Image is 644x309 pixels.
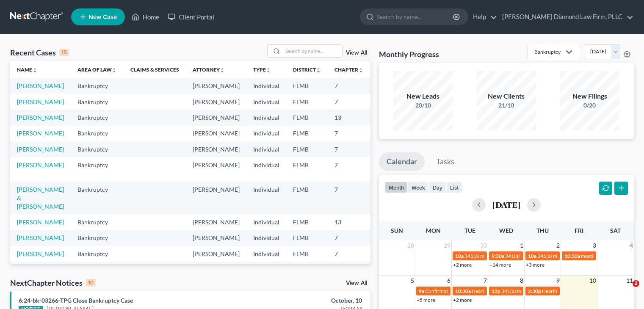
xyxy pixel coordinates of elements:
a: Client Portal [163,9,218,25]
a: Districtunfold_more [293,66,321,73]
i: unfold_more [266,68,271,73]
a: Home [127,9,163,25]
span: Sun [391,227,403,234]
span: 30 [479,240,488,251]
span: Fri [575,227,583,234]
td: FLMB [286,214,328,230]
a: Tasks [428,152,462,171]
a: [PERSON_NAME] [17,250,64,257]
td: FLMB [286,110,328,125]
td: [PERSON_NAME] [186,214,246,230]
div: New Leads [393,91,453,101]
td: FLMB [286,262,328,278]
a: [PERSON_NAME] [17,146,64,153]
td: [PERSON_NAME] [186,126,246,141]
span: 9 [556,276,561,286]
span: Thu [536,227,549,234]
i: unfold_more [316,68,321,73]
span: 341(a) meeting for [PERSON_NAME] [505,253,587,259]
i: unfold_more [358,68,363,73]
span: 2 [633,280,639,287]
td: FLMB [286,94,328,110]
a: [PERSON_NAME] [17,161,64,168]
td: Individual [246,94,286,110]
span: Mon [426,227,441,234]
td: Individual [246,246,286,262]
iframe: Intercom live chat [615,280,636,301]
button: week [408,182,429,193]
span: 3 [592,240,597,251]
td: [PERSON_NAME] [186,262,246,278]
span: 341(a) meeting for [PERSON_NAME] [501,288,583,294]
span: 5 [410,276,415,286]
span: 341(a) meeting for [PERSON_NAME] [537,253,619,259]
td: Individual [246,141,286,157]
div: October, 10 [253,296,362,305]
span: Tue [464,227,475,234]
span: 6 [446,276,451,286]
td: FLMB [286,230,328,246]
span: New Case [88,14,117,20]
th: Claims & Services [124,61,186,78]
a: +14 more [489,262,511,268]
td: 7 [328,182,370,214]
a: +2 more [453,262,472,268]
span: 8 [519,276,524,286]
span: 10a [455,253,464,259]
span: 10a [528,253,536,259]
h3: Monthly Progress [379,49,439,59]
td: Bankruptcy [71,230,124,246]
td: Bankruptcy [71,126,124,141]
div: 0/20 [560,101,619,110]
button: month [385,182,408,193]
i: unfold_more [32,68,37,73]
td: Individual [246,78,286,94]
a: +3 more [526,262,544,268]
td: Bankruptcy [71,78,124,94]
td: 3:25-bk-03371 [370,157,411,181]
td: 7 [328,230,370,246]
a: [PERSON_NAME] Diamond Law Firm, PLLC [498,9,633,25]
a: 6:24-bk-03266-TPG Close Bankruptcy Case [19,297,133,304]
a: +2 more [453,297,472,303]
td: FLMB [286,182,328,214]
td: Individual [246,110,286,125]
span: 4 [629,240,634,251]
td: [PERSON_NAME] [186,94,246,110]
a: Typeunfold_more [253,66,271,73]
td: Individual [246,182,286,214]
td: Individual [246,126,286,141]
span: 2:30p [528,288,541,294]
td: [PERSON_NAME] [186,182,246,214]
td: FLMB [286,78,328,94]
div: Bankruptcy [534,48,561,55]
td: Individual [246,157,286,181]
a: Attorneyunfold_more [193,66,225,73]
input: Search by name... [283,45,342,57]
td: Bankruptcy [71,94,124,110]
td: [PERSON_NAME] [186,141,246,157]
td: 7 [328,246,370,262]
a: [PERSON_NAME] [17,82,64,89]
td: Bankruptcy [71,214,124,230]
td: FLMB [286,246,328,262]
a: [PERSON_NAME] [17,234,64,241]
td: [PERSON_NAME] [186,78,246,94]
span: Wed [499,227,513,234]
td: FLMB [286,126,328,141]
span: 11 [625,276,634,286]
td: 7 [328,126,370,141]
div: 20/10 [393,101,453,110]
div: 21/10 [477,101,536,110]
td: Individual [246,262,286,278]
div: 15 [59,49,69,56]
a: +5 more [417,297,435,303]
a: [PERSON_NAME] & [PERSON_NAME] [17,186,64,210]
a: [PERSON_NAME] [17,98,64,105]
a: Chapterunfold_more [334,66,363,73]
span: Confirmation Hearing for [PERSON_NAME] [425,288,522,294]
div: NextChapter Notices [10,278,96,288]
div: New Filings [560,91,619,101]
td: 7 [328,94,370,110]
td: 7 [328,157,370,181]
